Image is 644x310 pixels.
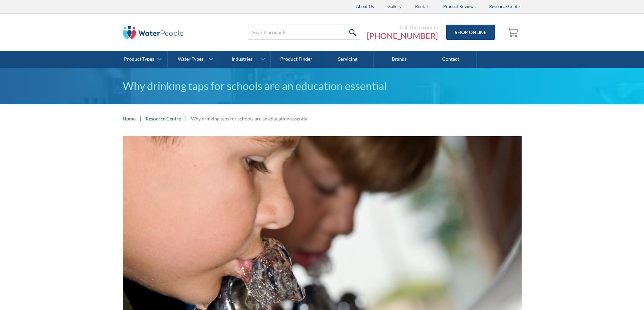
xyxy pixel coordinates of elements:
a: Product Finder [271,51,322,68]
a: Contact [425,51,477,68]
div: Water Types [178,56,204,62]
div: Industries [232,56,253,62]
div: Why drinking taps for schools are an education essential [191,115,309,122]
div: Product Types [124,56,154,62]
a: Water Types [168,51,219,68]
img: The Water People [123,26,184,39]
a: Servicing [322,51,374,68]
div: | [184,114,188,122]
h1: Why drinking taps for schools are an education essential [123,78,522,94]
input: Search products [248,25,360,40]
a: Brands [374,51,425,68]
a: Resource Centre [146,115,181,122]
div: | [139,114,142,122]
img: shopping cart [507,27,520,37]
a: Industries [219,51,270,68]
a: [PHONE_NUMBER] [367,31,438,41]
a: Open empty cart [505,24,522,40]
a: Home [123,115,136,122]
a: Product Types [116,51,167,68]
a: Shop Online [446,25,495,40]
div: Call the experts [367,24,438,31]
